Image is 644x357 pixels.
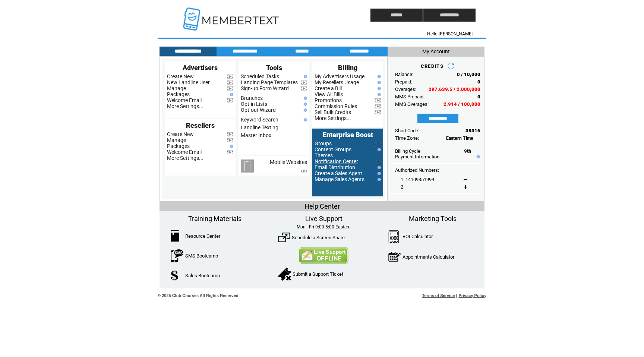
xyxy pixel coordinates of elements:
span: Balance: [395,72,413,77]
img: ResourceCenter.png [171,230,179,242]
img: AppointmentCalc.png [388,250,401,263]
span: Overages: [395,86,416,92]
img: video.png [375,142,381,146]
a: My Resellers Usage [315,79,359,85]
img: video.png [301,86,307,91]
span: Short Code: [395,128,419,133]
a: ROI Calculator [402,234,433,239]
img: video.png [301,169,307,173]
a: Sell Bulk Credits [315,109,351,115]
img: help.gif [376,178,381,181]
span: 2,914 / 100,000 [443,101,480,107]
img: video.png [227,138,233,142]
a: New Landline User [167,79,210,85]
a: More Settings... [315,115,351,121]
img: mobile-websites.png [241,159,254,173]
span: Mon - Fri 9:00-5:00 Eastern [297,224,351,230]
img: SalesBootcamp.png [171,270,179,281]
a: Keyword Search [241,117,278,123]
img: Contact Us [299,247,348,264]
a: Payment Information [395,154,439,159]
img: video.png [375,110,381,114]
span: 38316 [465,128,480,133]
a: Manage [167,85,186,91]
img: help.gif [302,97,307,100]
img: help.gif [376,172,381,175]
a: Schedule a Screen Share [292,235,345,240]
img: help.gif [475,155,480,158]
img: ScreenShare.png [278,231,290,243]
a: SMS Bootcamp [185,253,218,259]
span: Eastern Time [446,136,473,141]
a: Opt-out Wizard [241,107,276,113]
span: Time Zone: [395,135,419,141]
span: MMS Prepaid: [395,94,424,99]
img: SupportTicket.png [278,268,291,281]
a: Content Groups [315,146,351,152]
img: video.png [227,132,233,136]
img: help.gif [376,75,381,78]
img: video.png [227,98,233,102]
a: Welcome Email [167,149,202,155]
a: Master Inbox [241,132,271,138]
a: More Settings... [167,103,203,109]
span: 1. 14109351999 [401,177,434,182]
a: Packages [167,91,190,97]
span: Prepaid: [395,79,412,85]
a: Scheduled Tasks [241,73,279,79]
span: 2. [401,184,404,190]
a: Privacy Policy [458,293,486,298]
img: video.png [227,150,233,154]
a: Mobile Websites [270,159,307,165]
a: Welcome Email [167,97,202,103]
span: 397,639.5 / 2,000,000 [429,86,480,92]
a: Opt-in Lists [241,101,267,107]
a: Resource Center [185,233,220,239]
a: Groups [315,140,332,146]
a: Manage [167,137,186,143]
img: help.gif [228,93,233,96]
a: Create New [167,131,194,137]
img: SMSBootcamp.png [171,249,183,262]
img: Calculator.png [388,230,400,243]
a: Create New [167,73,194,79]
a: Themes [315,152,333,158]
img: help.gif [376,93,381,96]
span: 0 [477,94,480,99]
a: Create a Bill [315,85,342,91]
a: Branches [241,95,263,101]
img: video.png [301,80,307,85]
a: Sales Bootcamp [185,273,220,278]
span: Advertisers [183,64,218,72]
span: Training Materials [188,215,241,222]
a: Promotions [315,97,342,103]
a: Landline Texting [241,124,278,130]
img: help.gif [302,75,307,78]
img: video.png [375,104,381,108]
a: Email Distribution [315,164,355,170]
span: Hello [PERSON_NAME] [427,31,473,37]
span: MMS Overages: [395,101,429,107]
a: View All Bills [315,91,343,97]
span: Tools [266,64,282,72]
img: help.gif [228,145,233,148]
a: Commission Rules [315,103,357,109]
a: Manage Sales Agents [315,176,364,182]
span: Enterprise Boost [323,131,373,139]
img: video.png [375,159,381,164]
a: Landing Page Templates [241,79,298,85]
img: help.gif [376,87,381,90]
span: Help Center [304,202,340,210]
img: video.png [227,86,233,91]
a: My Advertisers Usage [315,73,364,79]
img: help.gif [376,81,381,84]
a: Submit a Support Ticket [293,271,343,277]
a: Create a Sales Agent [315,170,362,176]
span: 9th [464,148,471,154]
img: help.gif [302,102,307,106]
span: My Account [422,48,450,54]
img: help.gif [302,118,307,121]
a: Notification Center [315,158,358,164]
span: Billing [338,64,357,72]
span: Authorized Numbers: [395,167,439,173]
